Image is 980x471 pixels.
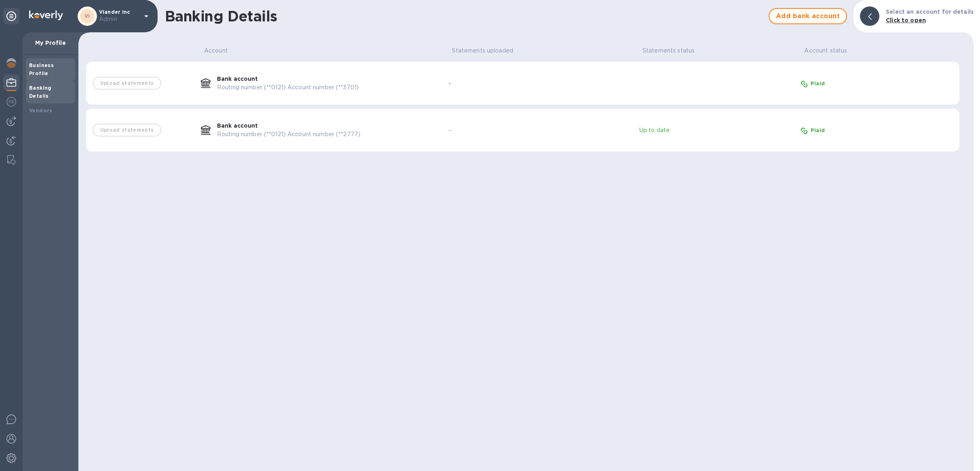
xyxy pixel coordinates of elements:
b: Select an account for details [886,8,974,15]
p: Account [204,46,228,55]
b: Vendors [29,107,53,114]
b: - [449,80,451,86]
img: My Profile [6,78,16,87]
h1: Banking Details [165,8,756,25]
b: Plaid [811,80,825,86]
p: Routing number (**0121) Account number (**2777) [217,130,443,139]
b: - [449,127,451,133]
b: Bank account [217,122,258,129]
b: Bank account [217,76,258,82]
img: Foreign exchange [6,97,16,107]
b: Plaid [811,127,825,133]
div: Unpin categories [3,8,19,24]
p: My Profile [29,39,72,47]
button: Add bank account [769,8,847,24]
p: Statements uploaded [452,46,513,55]
p: Statements status [643,46,695,55]
b: Business Profile [29,62,54,76]
p: Admin [99,15,139,23]
span: Add bank account [776,11,840,21]
b: VI [84,13,90,19]
p: Viander inc [99,9,139,23]
b: Banking Details [29,85,52,99]
img: Logo [29,11,63,20]
p: Account status [804,46,847,55]
p: Routing number (**0121) Account number (**3701) [217,83,443,92]
p: Up to date [639,126,795,135]
b: Click to open [886,17,926,23]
